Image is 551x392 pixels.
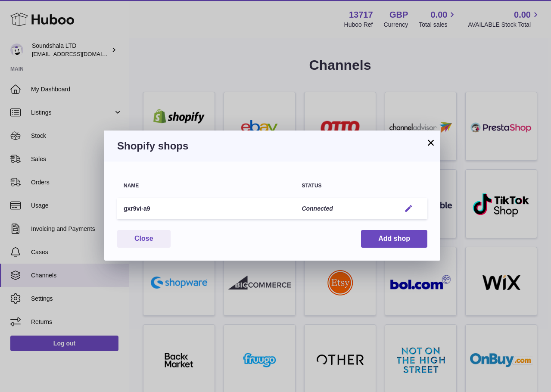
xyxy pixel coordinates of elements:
button: × [426,137,436,148]
div: Name [124,183,289,189]
td: Connected [295,198,394,220]
div: Status [302,183,388,189]
button: Add shop [361,230,427,248]
h3: Shopify shops [117,139,427,153]
td: gxr9vi-a9 [117,198,295,220]
button: Close [117,230,171,248]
